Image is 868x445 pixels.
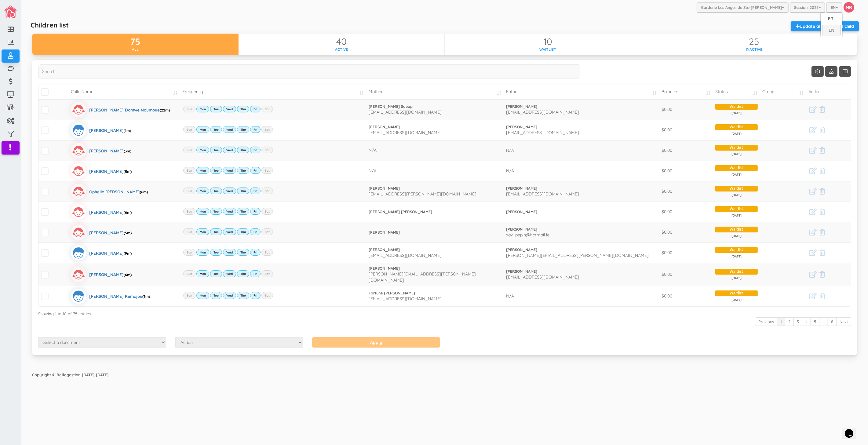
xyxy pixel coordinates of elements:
span: [PERSON_NAME][EMAIL_ADDRESS][PERSON_NAME][DOMAIN_NAME] [506,253,649,258]
label: Thu [237,249,249,256]
td: Frequency: activate to sort column ascending [180,85,366,99]
td: $0.00 [659,99,713,120]
a: Next [836,317,851,326]
label: Thu [237,167,249,174]
span: [DATE] [715,276,757,280]
label: Fri [250,292,261,299]
td: Group: activate to sort column ascending [760,85,806,99]
span: Waitlist [715,247,757,253]
td: N/A [504,140,659,161]
label: Tue [210,188,222,194]
label: Fri [250,106,261,112]
label: Wed [223,249,236,256]
div: [PERSON_NAME] [89,225,132,240]
strong: Copyright © Bellegestion [DATE]-[DATE] [32,372,108,377]
a: [PERSON_NAME] [369,124,501,130]
span: [EMAIL_ADDRESS][PERSON_NAME][DOMAIN_NAME] [369,191,476,197]
label: Wed [223,106,236,112]
label: Fri [250,270,261,277]
span: (5m) [124,169,132,174]
span: [DATE] [715,234,757,238]
label: Sat [261,228,273,235]
div: [PERSON_NAME] [89,204,132,220]
span: [DATE] [715,111,757,115]
a: [PERSON_NAME] [369,186,501,191]
img: girlicon.svg [71,267,86,282]
a: [PERSON_NAME](5m) [71,163,132,179]
label: Mon [196,167,209,174]
img: girlicon.svg [71,143,86,158]
label: Tue [210,106,222,112]
td: $0.00 [659,161,713,181]
label: Mon [196,147,209,153]
a: [PERSON_NAME] Kemajou(3m) [71,289,150,304]
label: Sun [183,126,195,133]
label: Wed [223,126,236,133]
label: Thu [237,126,249,133]
span: (22m) [160,108,170,112]
a: Previous [755,317,777,326]
a: 3 [793,317,802,326]
label: Tue [210,228,222,235]
label: Fri [250,188,261,194]
span: [EMAIL_ADDRESS][DOMAIN_NAME] [369,130,442,135]
a: [PERSON_NAME] [506,227,657,232]
label: Sat [261,106,273,112]
label: Mon [196,126,209,133]
label: Fri [250,147,261,153]
iframe: chat widget [842,421,862,439]
span: Waitlist [715,269,757,275]
label: Sat [261,188,273,194]
div: All [32,47,239,52]
div: [PERSON_NAME] [89,267,132,282]
a: [PERSON_NAME](1m) [71,122,131,138]
img: girlicon.svg [71,225,86,240]
label: Sun [183,228,195,235]
span: [EMAIL_ADDRESS][DOMAIN_NAME] [506,274,579,280]
label: Sat [261,208,273,215]
label: Tue [210,292,222,299]
td: $0.00 [659,202,713,222]
a: [PERSON_NAME] [369,266,501,271]
td: N/A [366,140,504,161]
label: Mon [196,249,209,256]
span: [EMAIL_ADDRESS][DOMAIN_NAME] [369,109,442,115]
label: Sun [183,208,195,215]
label: Sun [183,249,195,256]
img: girlicon.svg [71,102,86,117]
a: [PERSON_NAME] [506,186,657,191]
span: [EMAIL_ADDRESS][DOMAIN_NAME] [369,296,442,301]
span: (3m) [142,294,150,299]
span: Waitlist [715,104,757,110]
span: [DATE] [715,193,757,197]
a: Update all [791,21,826,31]
a: [PERSON_NAME] [506,104,657,109]
div: Inactive [651,47,857,52]
a: 2 [785,317,794,326]
a: 8 [828,317,837,326]
a: Fortune [PERSON_NAME] [369,290,501,296]
label: Mon [196,106,209,112]
label: Fri [250,228,261,235]
label: Mon [196,292,209,299]
div: Waitlist [445,47,651,52]
img: girlicon.svg [71,184,86,199]
a: [PERSON_NAME] [369,230,501,235]
span: [DATE] [715,173,757,177]
label: Sun [183,106,195,112]
label: Mon [196,228,209,235]
div: [PERSON_NAME] Domwe Noumoue [89,102,170,117]
a: … [819,317,828,326]
a: [PERSON_NAME] [369,247,501,253]
label: Thu [237,188,249,194]
label: Thu [237,292,249,299]
div: 40 [239,37,445,47]
label: Sun [183,147,195,153]
a: [PERSON_NAME] [506,124,657,130]
td: Balance: activate to sort column ascending [659,85,713,99]
label: Wed [223,292,236,299]
img: boyicon.svg [71,122,86,138]
span: (1m) [124,128,131,133]
img: boyicon.svg [71,245,86,261]
span: (6m) [140,190,148,194]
